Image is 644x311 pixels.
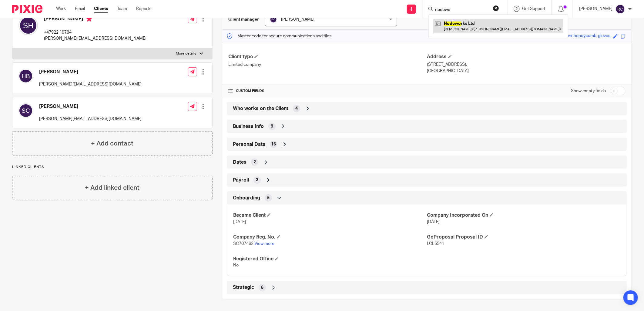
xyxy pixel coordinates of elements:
span: 2 [253,159,256,165]
span: 6 [261,285,263,291]
img: svg%3E [270,16,277,23]
span: No [233,263,239,267]
a: Work [56,6,66,12]
h4: Company Incorporated On [427,212,621,219]
span: 3 [256,177,258,183]
label: Show empty fields [571,88,606,94]
h3: Client manager [228,16,259,22]
p: Linked clients [12,165,213,169]
i: Primary [86,16,92,22]
span: 4 [295,105,298,112]
img: svg%3E [18,103,33,118]
span: 16 [271,141,276,147]
img: svg%3E [615,4,625,14]
span: 9 [271,123,273,129]
h4: Address [427,54,626,60]
span: SC707462 [233,242,253,246]
a: Team [117,6,127,12]
h4: [PERSON_NAME] [39,103,142,110]
a: Clients [94,6,108,12]
div: stupendous-brown-honeycomb-gloves [536,33,610,40]
p: +47922 19784 [44,29,146,35]
h4: Registered Office [233,256,427,262]
img: svg%3E [18,69,33,83]
p: [PERSON_NAME] [579,6,612,12]
h4: [PERSON_NAME] [44,16,146,23]
h4: Client type [228,54,427,60]
span: [DATE] [427,220,440,224]
p: Master code for secure communications and files [227,33,331,39]
input: Search [434,7,489,13]
p: Limited company [228,62,427,68]
span: 5 [267,195,270,201]
span: [PERSON_NAME] [281,17,314,22]
p: More details [176,51,196,56]
span: [DATE] [233,220,246,224]
img: Pixie [12,5,42,13]
h4: GoProposal Proposal ID [427,234,621,240]
span: Payroll [233,177,249,183]
span: Dates [233,159,247,166]
h4: + Add contact [91,139,133,148]
span: Get Support [522,7,545,11]
a: Email [75,6,85,12]
span: Who works on the Client [233,105,288,112]
span: Personal Data [233,141,265,148]
button: Clear [493,5,499,11]
a: Reports [136,6,151,12]
p: [PERSON_NAME][EMAIL_ADDRESS][DOMAIN_NAME] [44,35,146,42]
p: [STREET_ADDRESS], [427,62,626,68]
span: Onboarding [233,195,260,201]
h4: + Add linked client [85,183,139,192]
p: [GEOGRAPHIC_DATA] [427,68,626,74]
span: Business Info [233,123,264,130]
span: Strategic [233,284,254,291]
span: LCL5541 [427,242,444,246]
a: View more [254,242,274,246]
p: [PERSON_NAME][EMAIL_ADDRESS][DOMAIN_NAME] [39,81,142,87]
h4: [PERSON_NAME] [39,69,142,75]
p: [PERSON_NAME][EMAIL_ADDRESS][DOMAIN_NAME] [39,116,142,122]
h4: Became Client [233,212,427,219]
h4: CUSTOM FIELDS [228,89,427,93]
img: svg%3E [18,16,38,35]
h4: Company Reg. No. [233,234,427,240]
